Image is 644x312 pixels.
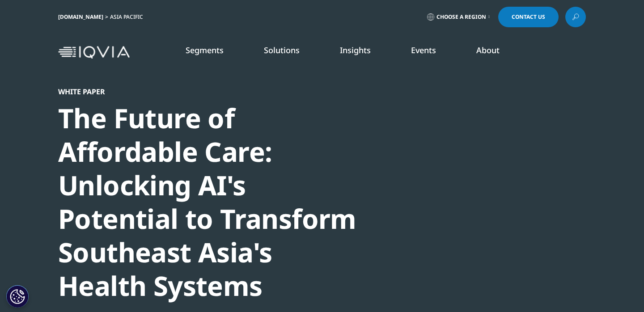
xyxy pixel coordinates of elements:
[436,13,486,21] span: Choose a Region
[58,87,365,96] div: White Paper
[186,45,224,55] a: Segments
[512,14,545,20] span: Contact Us
[340,45,371,55] a: Insights
[58,101,365,303] div: The Future of Affordable Care: Unlocking AI's Potential to Transform Southeast Asia's Health Systems
[476,45,500,55] a: About
[411,45,436,55] a: Events
[264,45,300,55] a: Solutions
[58,46,130,59] img: IQVIA Healthcare Information Technology and Pharma Clinical Research Company
[58,13,103,21] a: [DOMAIN_NAME]
[133,31,586,73] nav: Primary
[110,13,147,21] div: Asia Pacific
[6,285,29,308] button: Cookies Settings
[498,7,559,27] a: Contact Us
